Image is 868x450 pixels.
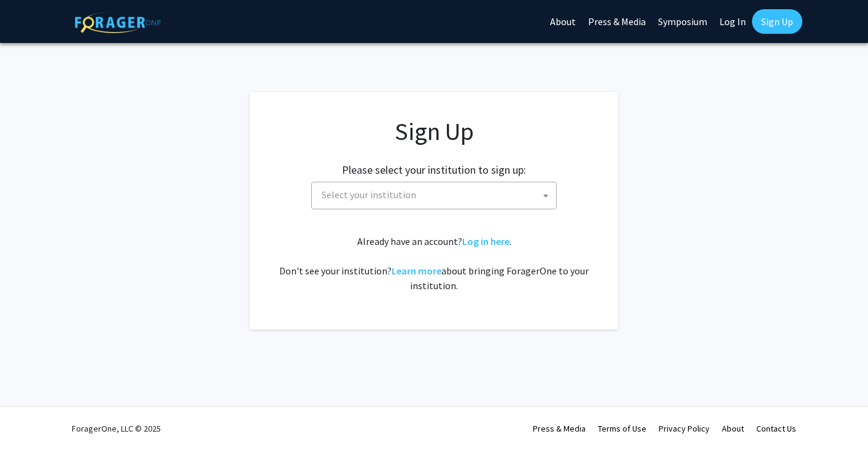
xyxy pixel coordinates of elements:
a: Log in here [462,235,510,247]
a: About [722,423,744,434]
a: Contact Us [756,423,796,434]
img: ForagerOne Logo [75,12,161,33]
div: Already have an account? . Don't see your institution? about bringing ForagerOne to your institut... [274,234,594,293]
h1: Sign Up [274,117,594,146]
span: Select your institution [311,182,557,209]
span: Select your institution [317,182,556,208]
a: Terms of Use [598,423,646,434]
a: Press & Media [533,423,586,434]
span: Select your institution [322,188,416,201]
a: Learn more about bringing ForagerOne to your institution [392,265,441,277]
a: Privacy Policy [659,423,710,434]
h2: Please select your institution to sign up: [342,163,526,177]
a: Sign Up [752,9,802,34]
div: ForagerOne, LLC © 2025 [72,407,161,450]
